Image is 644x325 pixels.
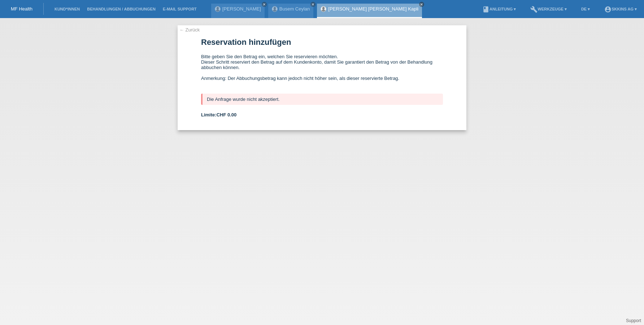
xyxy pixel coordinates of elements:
[262,3,266,6] i: close
[201,38,443,47] h1: Reservation hinzufügen
[328,6,418,12] a: [PERSON_NAME] [PERSON_NAME] Kapli
[530,6,538,13] i: build
[578,7,593,11] a: DE ▾
[159,7,200,11] a: E-Mail Support
[604,6,612,13] i: account_circle
[527,7,570,11] a: buildWerkzeuge ▾
[601,7,640,11] a: account_circleSKKINS AG ▾
[222,6,261,12] a: [PERSON_NAME]
[262,2,267,7] a: close
[626,318,641,323] a: Support
[419,2,424,7] a: close
[310,2,316,7] a: close
[279,6,310,12] a: Busem Ceylan
[479,7,519,11] a: bookAnleitung ▾
[11,6,32,12] a: MF Health
[311,3,315,6] i: close
[420,3,423,6] i: close
[83,7,159,11] a: Behandlungen / Abbuchungen
[482,6,489,13] i: book
[201,54,443,86] div: Bitte geben Sie den Betrag ein, welchen Sie reservieren möchten. Dieser Schritt reserviert den Be...
[179,27,200,33] a: ← Zurück
[201,94,443,105] div: Die Anfrage wurde nicht akzeptiert.
[217,112,237,117] span: CHF 0.00
[51,7,83,11] a: Kund*innen
[201,112,236,117] b: Limite:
